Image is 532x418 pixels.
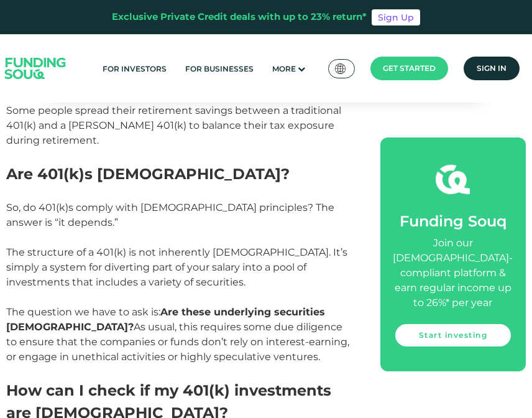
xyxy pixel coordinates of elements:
[6,165,290,183] span: Are 401(k)s [DEMOGRAPHIC_DATA]?
[6,202,334,228] span: So, do 401(k)s comply with [DEMOGRAPHIC_DATA] principles? The answer is “it depends.”
[6,104,341,146] span: Some people spread their retirement savings between a traditional 401(k) and a [PERSON_NAME] 401(...
[436,162,470,196] img: fsicon
[272,64,296,73] span: More
[112,10,367,24] div: Exclusive Private Credit deals with up to 23% return*
[182,58,257,79] a: For Businesses
[464,57,520,80] a: Sign in
[335,63,346,74] img: SA Flag
[400,211,507,230] span: Funding Souq
[393,236,513,310] div: Join our [DEMOGRAPHIC_DATA]-compliant platform & earn regular income up to 26%* per year
[6,246,349,363] span: The structure of a 401(k) is not inherently [DEMOGRAPHIC_DATA]. It’s simply a system for divertin...
[383,63,436,73] span: Get started
[99,58,170,79] a: For Investors
[395,324,511,346] a: Start investing
[477,63,507,73] span: Sign in
[372,9,420,26] a: Sign Up
[6,306,325,333] strong: Are these underlying securities [DEMOGRAPHIC_DATA]?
